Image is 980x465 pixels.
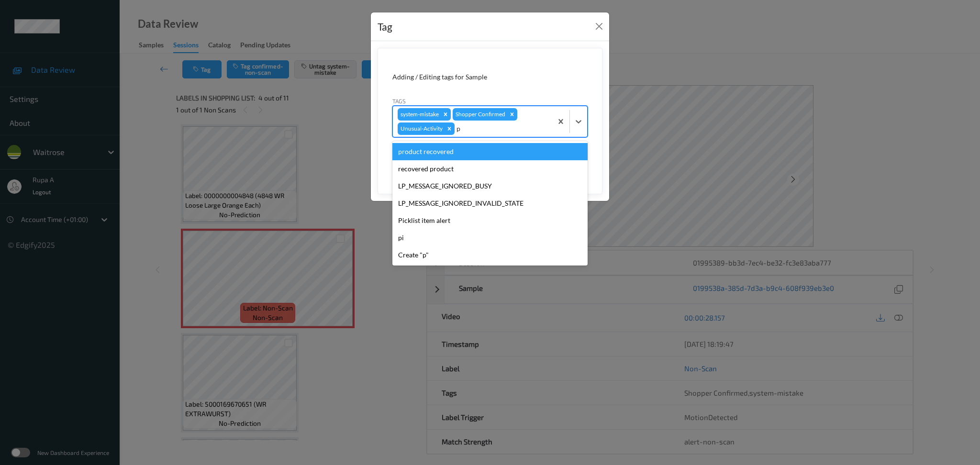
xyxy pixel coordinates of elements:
[453,108,507,121] div: Shopper Confirmed
[398,108,440,121] div: system-mistake
[392,143,588,160] div: product recovered
[392,160,588,177] div: recovered product
[592,20,606,33] button: Close
[507,108,517,121] div: Remove Shopper Confirmed
[392,229,588,246] div: pi
[392,177,588,195] div: LP_MESSAGE_IGNORED_BUSY
[444,122,455,135] div: Remove Unusual-Activity
[392,72,588,82] div: Adding / Editing tags for Sample
[398,122,444,135] div: Unusual-Activity
[392,195,588,212] div: LP_MESSAGE_IGNORED_INVALID_STATE
[392,97,406,105] label: Tags
[392,212,588,229] div: Picklist item alert
[392,246,588,264] div: Create "p"
[440,108,451,121] div: Remove system-mistake
[378,19,392,34] div: Tag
